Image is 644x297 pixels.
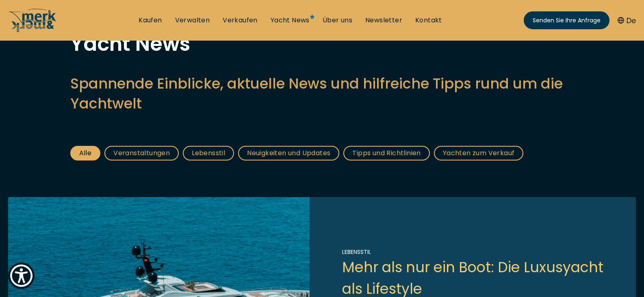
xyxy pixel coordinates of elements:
font: Veranstaltungen [113,148,170,158]
a: Kontakt [415,16,442,25]
a: Yacht News [271,16,310,25]
font: Lebensstil [192,148,225,158]
font: Tipps und Richtlinien [352,148,421,158]
button: De [618,15,636,26]
a: Newsletter [365,16,402,25]
a: Yachten zum Verkauf [434,146,524,160]
button: Show Accessibility Preferences [8,262,35,289]
font: De [627,15,636,26]
a: Neuigkeiten und Updates [238,146,339,160]
font: Newsletter [365,15,402,25]
font: Kaufen [139,15,162,25]
a: Verwaltung [175,16,210,25]
font: Über uns [323,15,352,25]
a: Kaufen [139,16,162,25]
font: Spannende Einblicke, aktuelle News und hilfreiche Tipps rund um die Yachtwelt [70,74,563,113]
a: Verkaufen [223,16,258,25]
a: Tipps und Richtlinien [343,146,429,160]
font: Alle [79,148,92,158]
a: Über uns [323,16,352,25]
a: Senden Sie Ihre Anfrage [524,11,609,29]
font: Senden Sie Ihre Anfrage [533,16,601,24]
font: Neuigkeiten und Updates [247,148,330,158]
font: Verkaufen [223,15,258,25]
a: / [8,26,57,35]
a: Alle [70,146,101,160]
font: Verwalten [175,15,210,25]
a: Lebensstil [183,146,234,160]
a: Veranstaltungen [104,146,179,160]
font: Yacht News [271,15,310,25]
font: Kontakt [415,15,442,25]
font: Yacht News [70,29,190,58]
font: Yachten zum Verkauf [443,148,515,158]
